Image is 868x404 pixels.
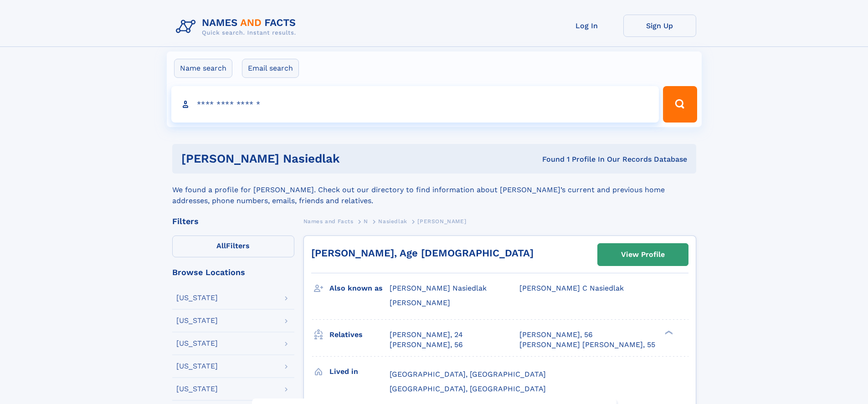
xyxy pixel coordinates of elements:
[329,281,390,296] h3: Also known as
[172,15,303,39] img: Logo Names and Facts
[390,370,546,378] span: [GEOGRAPHIC_DATA], [GEOGRAPHIC_DATA]
[663,329,673,335] div: ❯
[176,363,218,370] div: [US_STATE]
[390,384,546,393] span: [GEOGRAPHIC_DATA], [GEOGRAPHIC_DATA]
[519,340,655,350] a: [PERSON_NAME] [PERSON_NAME], 55
[390,340,463,350] a: [PERSON_NAME], 56
[364,218,368,225] span: N
[621,244,665,265] div: View Profile
[329,364,390,379] h3: Lived in
[172,217,294,225] div: Filters
[216,241,226,250] span: All
[176,385,218,393] div: [US_STATE]
[519,330,593,340] a: [PERSON_NAME], 56
[623,15,696,37] a: Sign Up
[663,86,697,123] button: Search Button
[311,247,534,259] a: [PERSON_NAME], Age [DEMOGRAPHIC_DATA]
[172,174,696,206] div: We found a profile for [PERSON_NAME]. Check out our directory to find information about [PERSON_N...
[172,235,294,257] label: Filters
[417,218,466,225] span: [PERSON_NAME]
[390,298,450,307] span: [PERSON_NAME]
[378,218,407,225] span: Nasiedlak
[176,340,218,347] div: [US_STATE]
[441,154,687,164] div: Found 1 Profile In Our Records Database
[176,294,218,302] div: [US_STATE]
[303,215,354,227] a: Names and Facts
[242,59,299,78] label: Email search
[174,59,232,78] label: Name search
[181,153,441,164] h1: [PERSON_NAME] Nasiedlak
[171,86,659,123] input: search input
[519,284,624,292] span: [PERSON_NAME] C Nasiedlak
[176,317,218,324] div: [US_STATE]
[550,15,623,37] a: Log In
[598,244,688,266] a: View Profile
[329,327,390,343] h3: Relatives
[364,215,368,227] a: N
[378,215,407,227] a: Nasiedlak
[172,268,294,276] div: Browse Locations
[390,330,463,340] a: [PERSON_NAME], 24
[390,284,487,292] span: [PERSON_NAME] Nasiedlak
